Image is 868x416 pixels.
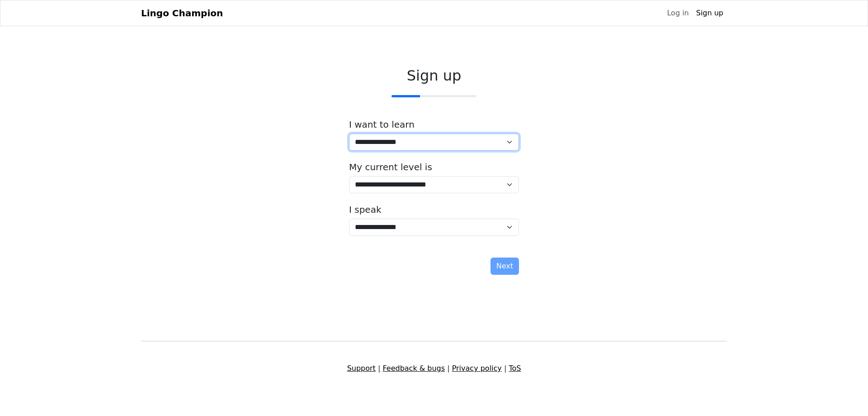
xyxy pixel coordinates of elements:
[663,4,692,22] a: Log in
[693,4,727,22] a: Sign up
[136,363,732,374] div: | | |
[349,162,432,172] label: My current level is
[141,4,223,22] a: Lingo Champion
[347,364,376,373] a: Support
[349,67,519,84] h2: Sign up
[452,364,502,373] a: Privacy policy
[382,364,445,373] a: Feedback & bugs
[349,204,382,215] label: I speak
[509,364,521,373] a: ToS
[349,119,415,130] label: I want to learn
